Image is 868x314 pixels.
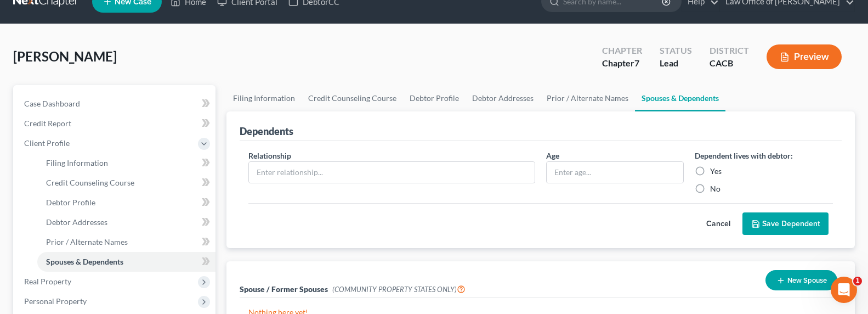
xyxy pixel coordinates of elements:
span: 7 [634,58,639,68]
div: Dependents [240,125,293,138]
div: District [710,44,749,57]
span: Spouse / Former Spouses [240,284,328,294]
input: Enter age... [547,162,684,183]
a: Prior / Alternate Names [37,232,215,252]
span: Prior / Alternate Names [46,237,128,246]
a: Credit Counseling Course [302,85,403,111]
span: Debtor Profile [46,198,95,207]
a: Spouses & Dependents [37,252,215,272]
a: Debtor Profile [403,85,466,111]
a: Credit Counseling Course [37,173,215,193]
div: Lead [660,57,692,70]
span: 1 [853,277,862,285]
iframe: Intercom live chat [831,277,857,303]
label: Yes [710,166,722,177]
a: Filing Information [37,153,215,173]
button: Cancel [694,213,742,235]
label: Dependent lives with debtor: [695,150,793,161]
span: Credit Counseling Course [46,178,134,187]
a: Spouses & Dependents [635,85,725,111]
label: Age [546,150,559,161]
span: Personal Property [24,296,87,306]
span: Debtor Addresses [46,217,107,227]
span: [PERSON_NAME] [13,48,117,64]
a: Debtor Addresses [37,212,215,232]
span: Relationship [248,151,291,160]
button: New Spouse [765,270,837,290]
span: (COMMUNITY PROPERTY STATES ONLY) [332,285,466,294]
button: Preview [767,44,842,69]
div: Chapter [602,57,642,70]
div: CACB [710,57,749,70]
span: Credit Report [24,119,71,128]
a: Filing Information [226,85,302,111]
span: Case Dashboard [24,99,80,108]
div: Chapter [602,44,642,57]
button: Save Dependent [742,212,829,235]
a: Credit Report [15,114,215,133]
span: Real Property [24,277,71,286]
span: Client Profile [24,138,70,148]
a: Debtor Addresses [466,85,540,111]
a: Debtor Profile [37,193,215,212]
a: Case Dashboard [15,94,215,114]
label: No [710,183,721,194]
div: Status [660,44,692,57]
input: Enter relationship... [249,162,535,183]
span: Filing Information [46,158,108,167]
a: Prior / Alternate Names [540,85,635,111]
span: Spouses & Dependents [46,257,123,266]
